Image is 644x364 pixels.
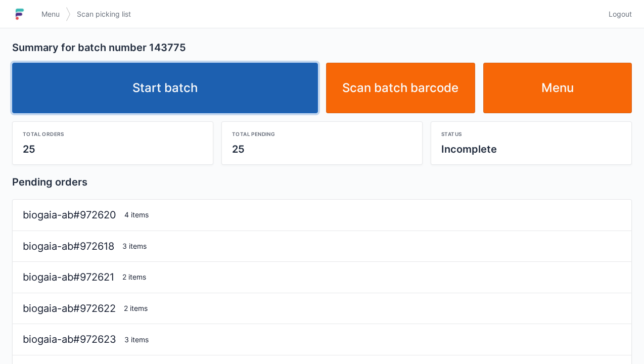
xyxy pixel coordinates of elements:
div: 2 items [118,272,625,282]
a: Scan batch barcode [326,63,475,113]
span: Logout [609,9,632,19]
a: Menu [35,5,66,23]
div: 4 items [120,210,625,220]
a: Logout [603,5,632,23]
div: biogaia-ab#972618 [19,239,118,254]
a: Scan picking list [71,5,137,23]
div: 3 items [120,335,625,345]
div: biogaia-ab#972621 [19,270,118,285]
div: Total orders [23,130,203,138]
img: svg> [66,2,71,26]
div: Status [441,130,621,138]
div: 25 [232,142,412,156]
div: biogaia-ab#972623 [19,332,120,347]
div: biogaia-ab#972620 [19,208,120,222]
span: Menu [41,9,60,19]
span: Scan picking list [77,9,131,19]
img: logo-small.jpg [12,6,27,22]
div: biogaia-ab#972622 [19,301,120,316]
div: 3 items [118,241,625,251]
a: Menu [483,63,632,113]
h2: Summary for batch number 143775 [12,40,632,55]
div: 2 items [120,303,625,313]
a: Start batch [12,63,318,113]
div: 25 [23,142,203,156]
div: Total pending [232,130,412,138]
div: Incomplete [441,142,621,156]
h2: Pending orders [12,175,632,189]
